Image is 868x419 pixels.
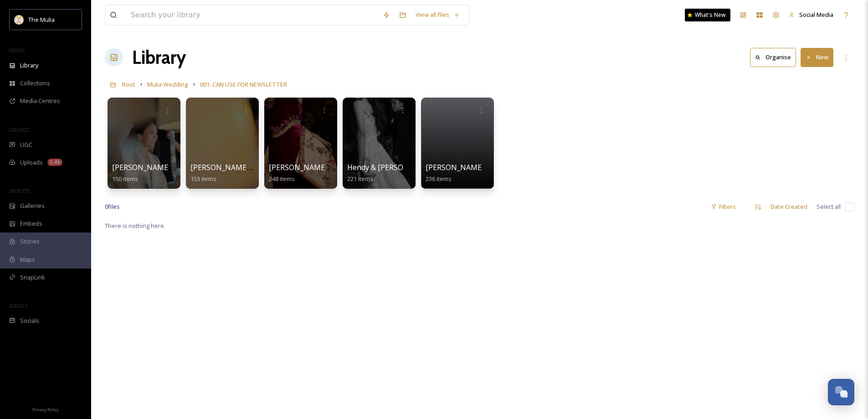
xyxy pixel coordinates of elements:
[190,162,308,172] span: [PERSON_NAME] & Nova Wedding
[147,80,188,88] span: Mulia Wedding
[32,407,59,413] span: Privacy Policy
[750,48,796,67] button: Organise
[132,44,186,71] a: Library
[190,163,308,183] a: [PERSON_NAME] & Nova Wedding153 items
[105,222,165,230] span: There is nothing here.
[269,175,295,183] span: 248 items
[20,79,50,88] span: Collections
[426,175,452,183] span: 236 items
[20,202,45,210] span: Galleries
[347,175,373,183] span: 221 items
[200,79,287,90] a: 001. CAN USE FOR NEWSLETTER
[112,163,269,183] a: [PERSON_NAME] & [PERSON_NAME] Wedding150 items
[28,16,55,24] span: The Mulia
[706,198,740,216] div: Filters
[766,198,812,216] div: Date Created
[20,219,42,228] span: Embeds
[112,162,269,172] span: [PERSON_NAME] & [PERSON_NAME] Wedding
[9,47,25,54] span: MEDIA
[32,403,59,414] a: Privacy Policy
[20,237,40,246] span: Stories
[126,5,378,25] input: Search your library
[426,162,551,172] span: [PERSON_NAME] & [PERSON_NAME]
[750,48,801,67] a: Organise
[817,202,841,211] span: Select all
[122,79,135,90] a: Root
[20,316,39,325] span: Socials
[147,79,188,90] a: Mulia Wedding
[269,163,426,183] a: [PERSON_NAME] & [PERSON_NAME] Wedding248 items
[9,126,29,133] span: COLLECT
[200,80,287,88] span: 001. CAN USE FOR NEWSLETTER
[799,10,833,19] span: Social Media
[20,273,45,282] span: SnapLink
[122,80,135,88] span: Root
[20,97,60,105] span: Media Centres
[269,162,426,172] span: [PERSON_NAME] & [PERSON_NAME] Wedding
[105,202,120,211] span: 0 file s
[9,187,30,194] span: WIDGETS
[112,175,138,183] span: 150 items
[15,15,24,24] img: mulia_logo.png
[47,159,62,166] div: 1.4k
[20,158,43,167] span: Uploads
[685,9,730,21] a: What's New
[411,6,464,24] a: View all files
[190,175,216,183] span: 153 items
[347,162,468,172] span: Hendy & [PERSON_NAME] Wedding
[20,61,38,70] span: Library
[20,140,32,149] span: UGC
[426,163,551,183] a: [PERSON_NAME] & [PERSON_NAME]236 items
[828,379,854,405] button: Open Chat
[347,163,468,183] a: Hendy & [PERSON_NAME] Wedding221 items
[9,302,27,309] span: SOCIALS
[784,6,838,24] a: Social Media
[20,255,35,264] span: Maps
[801,48,833,67] button: New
